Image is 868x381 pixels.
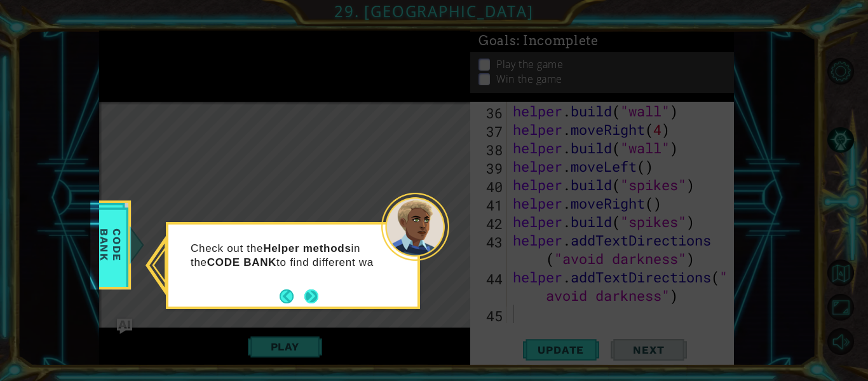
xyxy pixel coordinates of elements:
span: Code Bank [94,209,127,282]
strong: Helper methods [263,242,351,254]
button: Next [304,289,318,303]
p: Check out the in the to find different wa [191,242,381,270]
strong: CODE BANK [207,256,276,268]
button: Back [280,289,304,303]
